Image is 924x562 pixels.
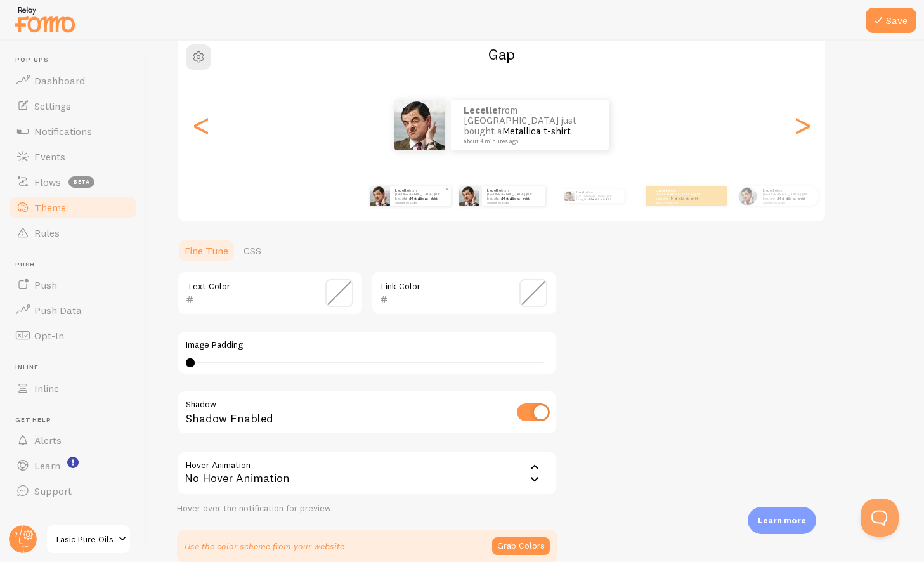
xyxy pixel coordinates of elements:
p: Use the color scheme from your website [185,540,344,552]
p: Learn more [758,514,806,526]
img: fomo-relay-logo-orange.svg [13,3,77,36]
img: Fomo [459,186,479,206]
span: Learn [34,459,60,472]
a: Rules [8,220,138,245]
div: Learn more [748,507,816,534]
a: Settings [8,93,138,119]
a: Flows beta [8,169,138,195]
img: Fomo [394,100,445,150]
a: Events [8,144,138,169]
small: about 4 minutes ago [763,201,812,204]
span: beta [68,176,94,188]
a: Inline [8,376,138,401]
span: Push [34,278,57,291]
button: Grab Colors [492,537,550,555]
a: Notifications [8,119,138,144]
a: Metallica t-shirt [502,196,530,201]
a: Alerts [8,428,138,453]
strong: Lecelle [656,188,670,193]
a: Push [8,272,138,297]
img: Fomo [738,186,757,205]
p: from [GEOGRAPHIC_DATA] just bought a [464,105,597,145]
label: Image Padding [186,339,549,351]
h2: Gap [178,44,825,64]
a: Metallica t-shirt [410,196,438,201]
small: about 4 minutes ago [464,138,593,145]
span: Notifications [34,125,92,138]
div: Next slide [795,79,810,171]
a: Fine Tune [177,238,236,263]
strong: Lecelle [464,104,498,116]
strong: Lecelle [395,188,409,193]
p: from [GEOGRAPHIC_DATA] just bought a [656,188,706,204]
span: Settings [34,100,71,112]
iframe: Help Scout Beacon - Open [861,499,899,537]
a: Support [8,478,138,504]
img: Fomo [370,186,390,206]
span: Flows [34,176,61,188]
span: Inline [34,382,59,395]
a: Tasic Pure Oils [46,524,131,554]
a: Dashboard [8,68,138,93]
a: Metallica t-shirt [671,196,698,201]
strong: Lecelle [576,190,587,194]
div: Previous slide [193,79,209,171]
span: Theme [34,201,66,214]
svg: <p>Watch New Feature Tutorials!</p> [67,457,79,468]
div: Shadow Enabled [177,390,557,436]
span: Events [34,150,65,163]
p: from [GEOGRAPHIC_DATA] just bought a [487,188,540,204]
small: about 4 minutes ago [395,201,445,204]
small: about 4 minutes ago [656,201,705,204]
small: about 4 minutes ago [487,201,539,204]
a: CSS [236,238,269,263]
span: Alerts [34,434,62,447]
p: from [GEOGRAPHIC_DATA] just bought a [763,188,814,204]
span: Push Data [34,304,82,317]
a: Metallica t-shirt [502,125,571,137]
div: No Hover Animation [177,451,557,495]
span: Pop-ups [15,56,138,64]
a: Metallica t-shirt [589,197,611,201]
strong: Lecelle [763,188,777,193]
span: Opt-In [34,329,64,342]
span: Push [15,261,138,269]
a: Theme [8,195,138,220]
span: Dashboard [34,74,85,87]
p: from [GEOGRAPHIC_DATA] just bought a [395,188,446,204]
a: Opt-In [8,323,138,348]
a: Push Data [8,297,138,323]
p: from [GEOGRAPHIC_DATA] just bought a [576,189,619,203]
strong: Lecelle [487,188,501,193]
div: Hover over the notification for preview [177,503,557,514]
span: Rules [34,226,60,239]
span: Inline [15,363,138,372]
img: Fomo [564,191,574,201]
a: Learn [8,453,138,478]
span: Get Help [15,416,138,424]
span: Tasic Pure Oils [55,532,115,547]
a: Metallica t-shirt [778,196,805,201]
span: Support [34,485,72,497]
